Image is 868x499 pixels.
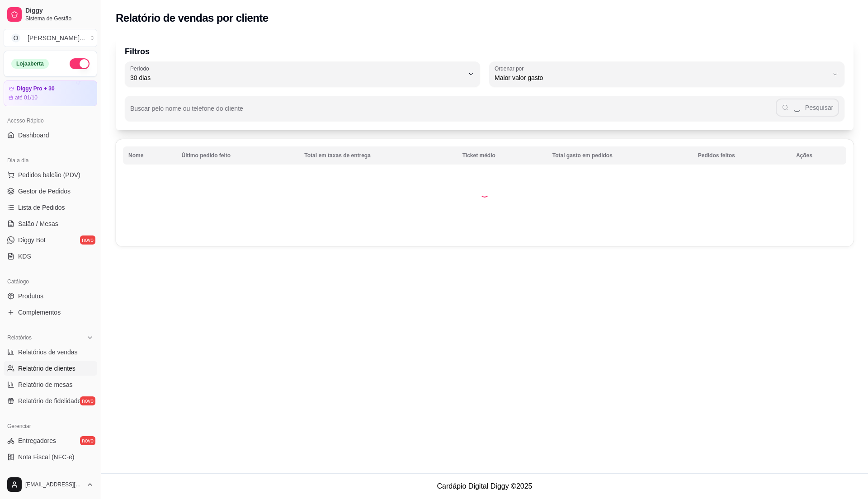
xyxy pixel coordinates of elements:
div: Loading [480,188,489,198]
span: [EMAIL_ADDRESS][DOMAIN_NAME] [25,481,83,488]
a: Dashboard [4,128,97,142]
a: Entregadoresnovo [4,433,97,448]
a: Relatórios de vendas [4,345,97,359]
span: Diggy [25,7,94,15]
a: Relatório de clientes [4,361,97,376]
a: Lista de Pedidos [4,200,97,215]
a: Gestor de Pedidos [4,184,97,198]
a: Controle de caixa [4,466,97,480]
a: KDS [4,249,97,264]
div: Acesso Rápido [4,113,97,128]
span: Lista de Pedidos [18,203,65,212]
div: Gerenciar [4,419,97,433]
a: Nota Fiscal (NFC-e) [4,450,97,464]
span: Complementos [18,308,61,317]
button: Ordenar porMaior valor gasto [489,61,844,87]
div: Loja aberta [11,59,49,69]
span: Relatório de fidelidade [18,396,81,405]
button: Período30 dias [125,61,480,87]
a: Relatório de fidelidadenovo [4,394,97,408]
span: Produtos [18,292,43,301]
a: Relatório de mesas [4,377,97,392]
button: Alterar Status [70,58,90,69]
article: Diggy Pro + 30 [17,85,55,92]
span: KDS [18,252,31,261]
h2: Relatório de vendas por cliente [116,11,269,25]
a: Diggy Pro + 30até 01/10 [4,80,97,106]
span: O [11,33,20,42]
span: Pedidos balcão (PDV) [18,170,80,179]
button: Select a team [4,29,97,47]
a: Produtos [4,289,97,303]
footer: Cardápio Digital Diggy © 2025 [101,473,868,499]
input: Buscar pelo nome ou telefone do cliente [130,108,776,117]
p: Filtros [125,45,844,58]
div: [PERSON_NAME] ... [28,33,85,42]
label: Período [130,65,152,72]
span: Relatório de mesas [18,380,73,389]
button: [EMAIL_ADDRESS][DOMAIN_NAME] [4,474,97,495]
span: Relatórios de vendas [18,348,78,357]
span: Gestor de Pedidos [18,187,71,196]
span: Sistema de Gestão [25,15,94,22]
span: Relatório de clientes [18,364,75,373]
a: DiggySistema de Gestão [4,4,97,25]
div: Dia a dia [4,153,97,168]
span: Maior valor gasto [495,73,828,82]
a: Diggy Botnovo [4,233,97,247]
span: Nota Fiscal (NFC-e) [18,452,74,461]
span: Relatórios [7,334,32,341]
span: Dashboard [18,131,49,140]
span: Salão / Mesas [18,219,58,228]
a: Salão / Mesas [4,217,97,231]
article: até 01/10 [15,94,38,101]
button: Pedidos balcão (PDV) [4,168,97,182]
label: Ordenar por [495,65,527,72]
span: Entregadores [18,436,56,445]
div: Catálogo [4,274,97,289]
a: Complementos [4,305,97,320]
span: 30 dias [130,73,464,82]
span: Controle de caixa [18,469,67,478]
span: Diggy Bot [18,235,46,245]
